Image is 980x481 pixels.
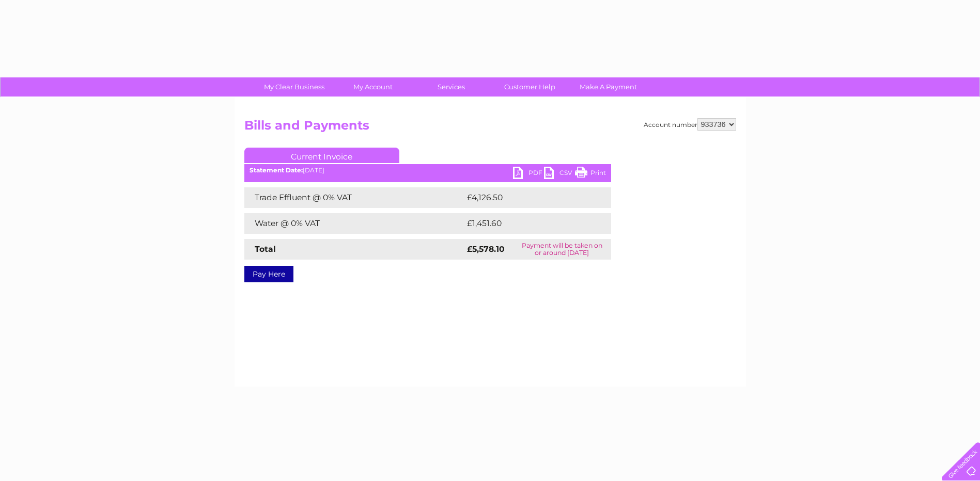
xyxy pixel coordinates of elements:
a: Current Invoice [244,148,399,163]
div: [DATE] [244,167,611,174]
td: Water @ 0% VAT [244,213,464,234]
a: Pay Here [244,266,293,282]
b: Statement Date: [250,166,303,174]
strong: £5,578.10 [467,244,505,254]
a: PDF [513,167,544,182]
strong: Total [255,244,276,254]
td: £1,451.60 [464,213,594,234]
a: CSV [544,167,575,182]
a: My Clear Business [252,77,337,97]
td: Payment will be taken on or around [DATE] [513,239,611,260]
a: My Account [330,77,415,97]
a: Make A Payment [566,77,651,97]
div: Account number [644,118,736,131]
h2: Bills and Payments [244,118,736,138]
a: Services [409,77,494,97]
td: Trade Effluent @ 0% VAT [244,187,464,208]
td: £4,126.50 [464,187,595,208]
a: Customer Help [487,77,572,97]
a: Print [575,167,606,182]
